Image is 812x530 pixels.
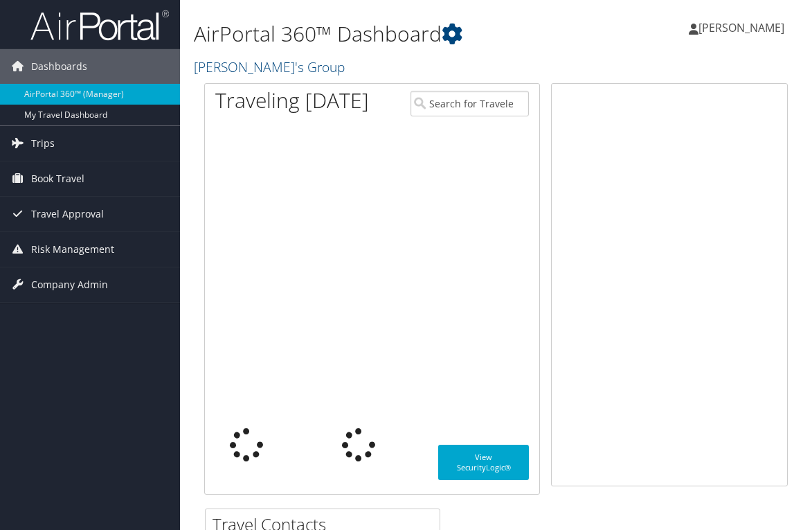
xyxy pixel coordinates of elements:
[194,58,348,76] a: [PERSON_NAME]'s Group
[215,86,369,115] h1: Traveling [DATE]
[438,445,529,480] a: View SecurityLogic®
[31,126,55,161] span: Trips
[698,20,784,35] span: [PERSON_NAME]
[30,9,169,42] img: airportal-logo.png
[31,49,87,84] span: Dashboards
[31,161,84,196] span: Book Travel
[31,232,114,267] span: Risk Management
[194,19,597,48] h1: AirPortal 360™ Dashboard
[410,91,529,116] input: Search for Traveler
[689,7,798,48] a: [PERSON_NAME]
[31,267,108,302] span: Company Admin
[31,197,104,231] span: Travel Approval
